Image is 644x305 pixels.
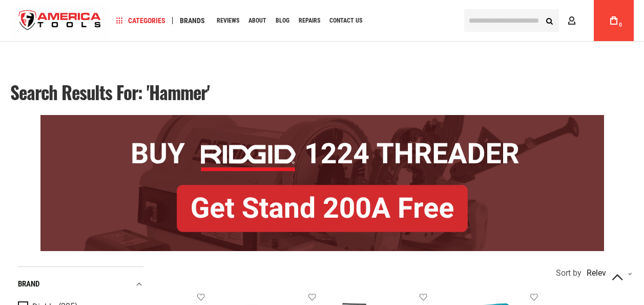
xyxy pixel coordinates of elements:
span: Categories [116,17,165,24]
a: Categories [112,14,170,28]
a: Brands [175,14,210,28]
a: Contact Us [325,14,367,28]
a: BOGO: Buy RIDGID® 1224 Threader, Get Stand 200A Free! [40,115,604,123]
button: Search [539,11,559,30]
img: America Tools [10,2,110,40]
span: Brands [180,17,205,24]
span: Blog [276,17,289,24]
span: Contact Us [329,17,362,24]
a: Repairs [294,14,325,28]
div: Brand [18,277,143,291]
span: About [248,17,266,24]
span: Reviews [217,17,239,24]
a: About [244,14,271,28]
a: Reviews [212,14,244,28]
a: Blog [271,14,294,28]
span: Search results for: 'hammer' [10,79,210,105]
span: 0 [619,22,622,28]
div: Relevance [584,269,631,277]
img: BOGO: Buy RIDGID® 1224 Threader, Get Stand 200A Free! [40,115,604,251]
span: Sort by [556,269,581,277]
span: Repairs [299,17,320,24]
a: store logo [10,2,110,40]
